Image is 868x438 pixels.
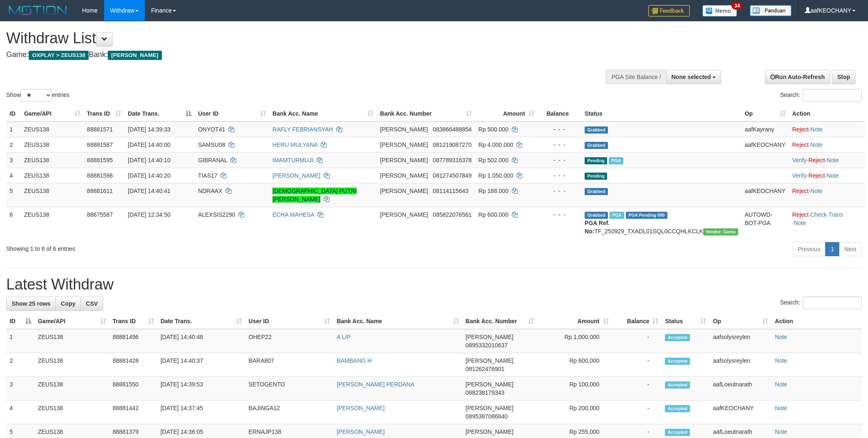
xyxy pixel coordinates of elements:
[80,297,103,311] a: CSV
[6,121,21,137] td: 1
[198,188,222,194] span: NDRAAX
[771,314,862,329] th: Action
[466,366,504,372] span: Copy 081262476901 to clipboard
[541,171,578,180] div: - - -
[609,157,623,164] span: Marked by aafsolysreylen
[12,300,50,307] span: Show 25 rows
[826,157,839,163] a: Note
[666,70,722,84] button: None selected
[87,126,113,133] span: 88881571
[742,183,789,207] td: aafKEOCHANY
[541,125,578,134] div: - - -
[29,51,89,60] span: OXPLAY > ZEUS138
[198,211,236,218] span: ALEXSIS2290
[128,188,170,194] span: [DATE] 14:40:41
[128,126,170,133] span: [DATE] 14:39:33
[541,156,578,164] div: - - -
[87,157,113,163] span: 88881595
[839,242,862,256] a: Next
[665,358,690,365] span: Accepted
[537,401,612,424] td: Rp 200,000
[128,172,170,179] span: [DATE] 14:40:20
[433,188,469,194] span: Copy 08114115643 to clipboard
[380,211,428,218] span: [PERSON_NAME]
[665,334,690,341] span: Accepted
[273,141,317,148] a: HERU MULYANA
[541,210,578,219] div: - - -
[585,157,607,164] span: Pending
[273,126,333,133] a: RAFLY FEBRIANSYAH
[792,211,809,218] a: Reject
[742,137,789,152] td: aafKEOCHANY
[665,429,690,436] span: Accepted
[245,329,333,353] td: OHEP22
[6,276,862,293] h1: Latest Withdraw
[466,342,508,349] span: Copy 0895332010637 to clipboard
[665,405,690,412] span: Accepted
[742,207,789,239] td: AUTOWD-BOT-PGA
[825,242,839,256] a: 1
[810,211,843,218] a: Check Trans
[337,428,384,435] a: [PERSON_NAME]
[273,188,357,203] a: [DEMOGRAPHIC_DATA] PUTRI [PERSON_NAME]
[86,300,98,307] span: CSV
[6,353,35,377] td: 2
[612,329,662,353] td: -
[780,89,862,101] label: Search:
[21,183,84,207] td: ZEUS138
[337,357,372,364] a: BAMBANG H
[832,70,856,84] a: Stop
[810,188,823,194] a: Note
[479,172,513,179] span: Rp 1.050.000
[195,106,269,121] th: User ID: activate to sort column ascending
[672,74,711,80] span: None selected
[808,157,825,163] a: Reject
[245,377,333,401] td: SETOGENTO
[108,51,161,60] span: [PERSON_NAME]
[198,172,218,179] span: TIAS17
[380,126,428,133] span: [PERSON_NAME]
[709,329,771,353] td: aafsolysreylen
[377,106,475,121] th: Bank Acc. Number: activate to sort column ascending
[6,168,21,183] td: 4
[380,188,428,194] span: [PERSON_NAME]
[794,220,806,226] a: Note
[606,70,666,84] div: PGA Site Balance /
[84,106,124,121] th: Trans ID: activate to sort column ascending
[626,212,667,219] span: PGA Pending
[610,212,624,219] span: Marked by aafpengsreynich
[541,187,578,195] div: - - -
[775,357,787,364] a: Note
[479,141,513,148] span: Rp 4.000.000
[6,207,21,239] td: 6
[479,188,508,194] span: Rp 188.000
[21,137,84,152] td: ZEUS138
[612,377,662,401] td: -
[157,329,246,353] td: [DATE] 14:40:48
[765,70,830,84] a: Run Auto-Refresh
[537,377,612,401] td: Rp 100,000
[537,353,612,377] td: Rp 600,000
[273,211,314,218] a: ECHA MAHESA
[6,51,570,59] h4: Game: Bank:
[55,297,81,311] a: Copy
[466,357,513,364] span: [PERSON_NAME]
[775,428,787,435] a: Note
[87,211,113,218] span: 88675587
[35,377,109,401] td: ZEUS138
[775,381,787,388] a: Note
[466,389,504,396] span: Copy 088238179343 to clipboard
[792,188,809,194] a: Reject
[109,329,157,353] td: 88881496
[789,152,865,168] td: · ·
[537,314,612,329] th: Amount: activate to sort column ascending
[775,334,787,340] a: Note
[479,126,508,133] span: Rp 500.000
[21,89,52,101] select: Showentries
[648,5,690,17] img: Feedback.jpg
[709,314,771,329] th: Op: activate to sort column ascending
[157,314,246,329] th: Date Trans.: activate to sort column ascending
[6,89,69,101] label: Show entries
[6,106,21,121] th: ID
[475,106,538,121] th: Amount: activate to sort column ascending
